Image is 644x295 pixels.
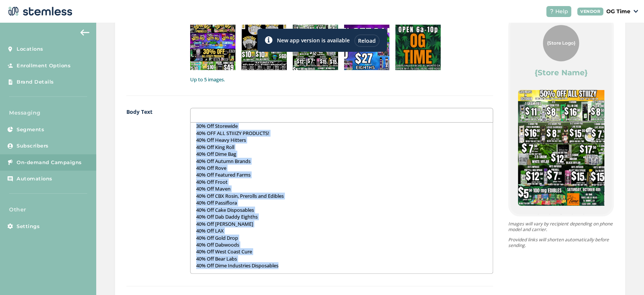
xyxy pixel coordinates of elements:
p: 40% Off Passiflora [196,199,487,206]
button: Item 2 [555,210,567,222]
div: Reload [354,34,380,47]
label: {Store Name} [535,67,588,78]
p: OG Time [606,8,630,16]
label: Images [126,15,175,83]
span: Locations [17,45,43,53]
span: Brand Details [17,78,54,86]
div: VENDOR [577,8,603,16]
span: Help [555,8,568,16]
label: Up to 5 images. [190,76,493,84]
img: icon-help-white-03924b79.svg [549,9,554,14]
p: 40% Off Featured Farms [196,171,487,178]
span: Segments [17,126,44,134]
iframe: Chat Widget [606,259,644,295]
button: Item 3 [567,210,578,222]
p: 40% Off [PERSON_NAME] [196,220,487,227]
span: On-demand Campaigns [17,159,82,166]
p: 40% Off CBX Rosin, Prerolls and Edibles [196,193,487,199]
span: Enrollment Options [17,62,71,70]
img: icon-toast-info-b13014a2.svg [265,36,272,44]
span: Automations [17,175,52,183]
span: {Store Logo} [547,40,575,47]
p: 40% Off LAX [196,227,487,234]
p: Provided links will shorten automatically before sending. [508,237,614,248]
p: 40% Off Dab Daddy Eighths [196,213,487,220]
p: 40% Off Cake Disposables [196,206,487,213]
p: 40% Off Bear Labs [196,255,487,262]
span: Subscribers [17,142,49,150]
p: Images will vary by recipient depending on phone model and carrier. [508,221,614,232]
p: 40% Off Rove [196,165,487,171]
button: Item 0 [533,210,544,222]
img: 9k= [395,25,441,70]
p: 40% Off Autumn Brands [196,158,487,165]
p: 40% OFF ALL STIIIZY PRODUCTS! [196,130,487,137]
p: 40% Off Dime Bag [196,151,487,157]
img: icon-arrow-back-accent-c549486e.svg [80,29,89,36]
button: Item 4 [578,210,589,222]
img: Z [518,90,607,206]
img: logo-dark-0685b13c.svg [6,4,72,19]
label: Body Text [126,108,175,274]
img: 9k= [241,25,287,70]
img: icon_down-arrow-small-66adaf34.svg [633,10,638,13]
p: 40% Off Dime Industries Disposables [196,262,487,269]
p: 40% Off West Coast Cure [196,248,487,255]
p: 40% Off King Roll [196,144,487,151]
p: 40% Off Heavy Hitters [196,137,487,143]
p: 40% Off Froot [196,179,487,185]
p: 40% Off Dabwoods [196,241,487,248]
span: Settings [17,223,40,230]
img: 9k= [190,25,235,70]
label: New app version is available [277,36,350,44]
p: 40% Off Maven [196,185,487,192]
p: 30% Off Storewide [196,123,487,129]
button: Item 1 [544,210,555,222]
p: 40% Off Gold Drop [196,234,487,241]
